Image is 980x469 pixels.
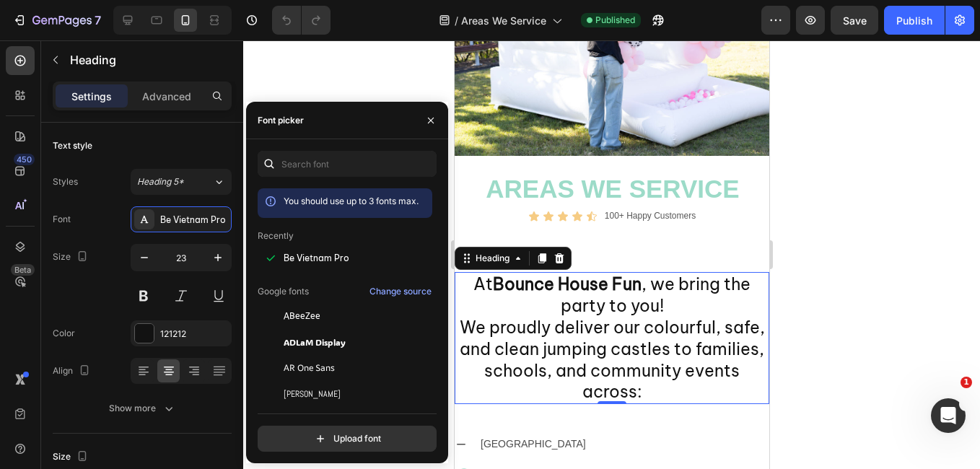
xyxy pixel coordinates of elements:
iframe: Design area [455,40,769,469]
p: [GEOGRAPHIC_DATA] [26,426,131,444]
div: Undo/Redo [272,6,331,35]
span: ADLaM Display [284,336,346,349]
p: 7 [95,12,101,29]
span: / [455,13,458,28]
p: Google fonts [258,285,309,298]
button: Save [831,6,878,35]
div: Align [53,361,93,381]
span: Heading 5* [137,175,184,188]
button: Publish [884,6,945,35]
div: 121212 [160,328,228,341]
button: Show more [53,395,232,421]
span: AR One Sans [284,361,335,374]
div: Font picker [258,114,304,127]
div: Beta [11,264,35,276]
span: Save [843,14,867,27]
div: Change source [369,285,432,298]
p: Recently [258,229,294,242]
div: Styles [53,175,78,188]
p: Settings [71,89,112,104]
div: Size [53,447,91,467]
div: Size [53,247,91,267]
div: Show more [109,401,176,416]
span: Published [595,14,635,27]
span: 1 [961,377,972,388]
div: Font [53,213,71,226]
button: Heading 5* [131,169,232,195]
div: Upload font [313,431,381,446]
iframe: Intercom live chat [931,398,966,433]
button: Upload font [258,426,437,452]
span: Areas We Service [461,13,546,28]
p: Advanced [142,89,191,104]
div: Color [53,327,75,340]
button: 7 [6,6,108,35]
input: Search font [258,151,437,177]
p: Heading [70,51,226,69]
div: Publish [896,13,932,28]
span: ABeeZee [284,310,320,323]
span: Be Vietnam Pro [284,252,349,265]
button: Change source [369,283,432,300]
div: Be Vietnam Pro [160,214,228,227]
span: [PERSON_NAME] [284,387,341,400]
div: 450 [14,154,35,165]
div: Text style [53,139,92,152]
span: You should use up to 3 fonts max. [284,196,419,206]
